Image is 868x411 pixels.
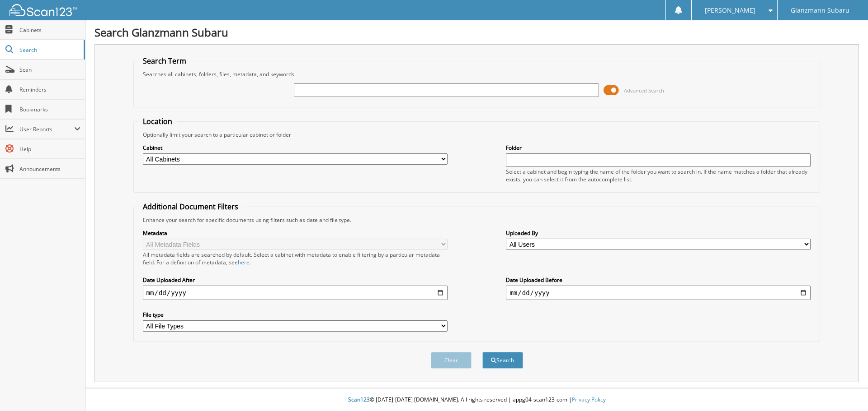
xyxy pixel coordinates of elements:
[143,251,448,266] div: All metadata fields are searched by default. Select a cabinet with metadata to enable filtering b...
[19,86,80,93] span: Reminders
[19,66,80,74] span: Scan
[138,131,816,139] div: Optionally limit your search to a particular cabinet or folder
[572,396,606,403] a: Privacy Policy
[705,8,755,13] span: [PERSON_NAME]
[143,311,448,319] label: File type
[9,4,77,16] img: scan123-logo-white.svg
[138,56,191,66] legend: Search Term
[431,352,472,369] button: Clear
[85,389,868,411] div: © [DATE]-[DATE] [DOMAIN_NAME]. All rights reserved | appg04-scan123-com |
[143,144,448,152] label: Cabinet
[143,276,448,284] label: Date Uploaded After
[19,26,80,34] span: Cabinets
[823,368,868,411] iframe: Chat Widget
[143,229,448,237] label: Metadata
[624,87,664,94] span: Advanced Search
[19,125,74,133] span: User Reports
[791,8,849,13] span: Glanzmann Subaru
[19,46,79,54] span: Search
[138,70,816,78] div: Searches all cabinets, folders, files, metadata, and keywords
[143,286,448,300] input: start
[506,286,811,300] input: end
[506,229,811,237] label: Uploaded By
[138,216,816,224] div: Enhance your search for specific documents using filters such as date and file type.
[138,202,243,212] legend: Additional Document Filters
[506,276,811,284] label: Date Uploaded Before
[506,168,811,183] div: Select a cabinet and begin typing the name of the folder you want to search in. If the name match...
[19,106,80,113] span: Bookmarks
[348,396,370,403] span: Scan123
[94,25,859,40] h1: Search Glanzmann Subaru
[482,352,523,369] button: Search
[19,145,80,153] span: Help
[19,165,80,173] span: Announcements
[238,259,250,266] a: here
[138,116,177,126] legend: Location
[506,144,811,152] label: Folder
